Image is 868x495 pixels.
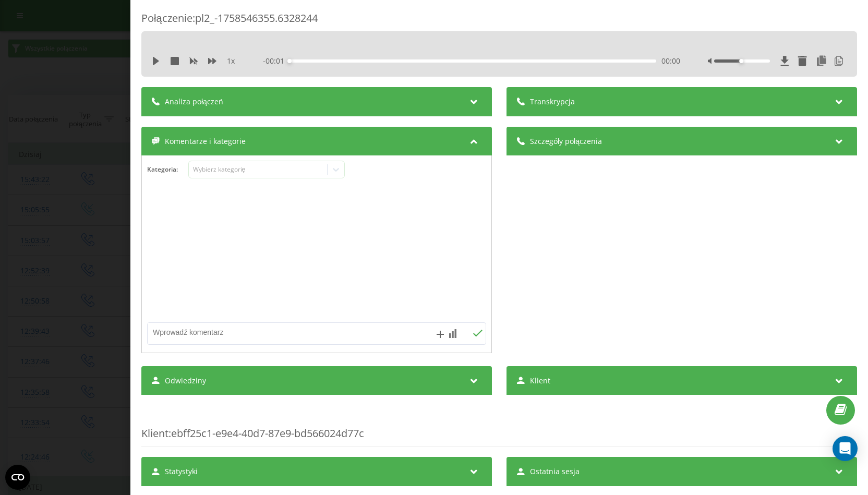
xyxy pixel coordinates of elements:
[141,11,857,31] div: Połączenie : pl2_-1758546355.6328244
[833,436,858,461] div: Open Intercom Messenger
[165,96,223,107] span: Analiza połączeń
[5,465,30,490] button: Open CMP widget
[227,56,235,66] span: 1 x
[165,376,206,386] span: Odwiedziny
[661,56,680,66] span: 00:00
[192,165,323,174] div: Wybierz kategorię
[165,466,198,477] span: Statystyki
[739,59,743,63] div: Accessibility label
[147,166,188,173] h4: Kategoria :
[287,59,292,63] div: Accessibility label
[263,56,290,66] span: - 00:01
[530,466,580,477] span: Ostatnia sesja
[165,136,246,147] span: Komentarze i kategorie
[530,136,602,147] span: Szczegóły połączenia
[530,96,575,107] span: Transkrypcja
[530,376,550,386] span: Klient
[141,405,857,446] div: : ebff25c1-e9e4-40d7-87e9-bd566024d77c
[141,426,168,440] span: Klient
